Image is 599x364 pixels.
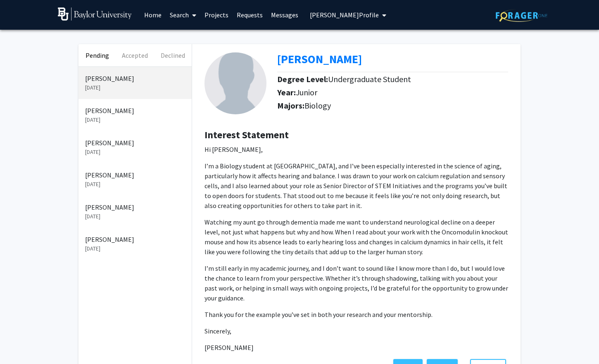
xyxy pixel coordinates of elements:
[78,44,116,66] button: Pending
[85,148,185,156] p: [DATE]
[233,0,267,29] a: Requests
[85,170,185,180] p: [PERSON_NAME]
[204,161,508,210] p: I’m a Biology student at [GEOGRAPHIC_DATA], and I’ve been especially interested in the science of...
[277,87,296,97] b: Year:
[85,212,185,221] p: [DATE]
[6,327,35,358] iframe: Chat
[154,44,192,66] button: Declined
[85,116,185,124] p: [DATE]
[204,217,508,257] p: Watching my aunt go through dementia made me want to understand neurological decline on a deeper ...
[116,44,154,66] button: Accepted
[277,74,328,84] b: Degree Level:
[85,180,185,189] p: [DATE]
[140,0,166,29] a: Home
[204,128,289,141] b: Interest Statement
[328,74,411,84] span: Undergraduate Student
[85,106,185,116] p: [PERSON_NAME]
[85,202,185,212] p: [PERSON_NAME]
[204,144,508,154] p: Hi [PERSON_NAME],
[277,52,362,66] a: Opens in a new tab
[204,52,266,114] img: Profile Picture
[200,0,233,29] a: Projects
[304,100,331,111] span: Biology
[58,7,132,21] img: Baylor University Logo
[204,263,508,303] p: I’m still early in my academic journey, and I don’t want to sound like I know more than I do, but...
[277,52,362,66] b: [PERSON_NAME]
[85,83,185,92] p: [DATE]
[277,100,304,111] b: Majors:
[85,73,185,83] p: [PERSON_NAME]
[85,244,185,253] p: [DATE]
[85,234,185,244] p: [PERSON_NAME]
[85,138,185,148] p: [PERSON_NAME]
[204,326,508,336] p: Sincerely,
[310,11,379,19] span: [PERSON_NAME] Profile
[166,0,200,29] a: Search
[496,9,547,22] img: ForagerOne Logo
[296,87,317,97] span: Junior
[204,310,508,319] p: Thank you for the example you’ve set in both your research and your mentorship.
[267,0,302,29] a: Messages
[204,343,254,352] span: [PERSON_NAME]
